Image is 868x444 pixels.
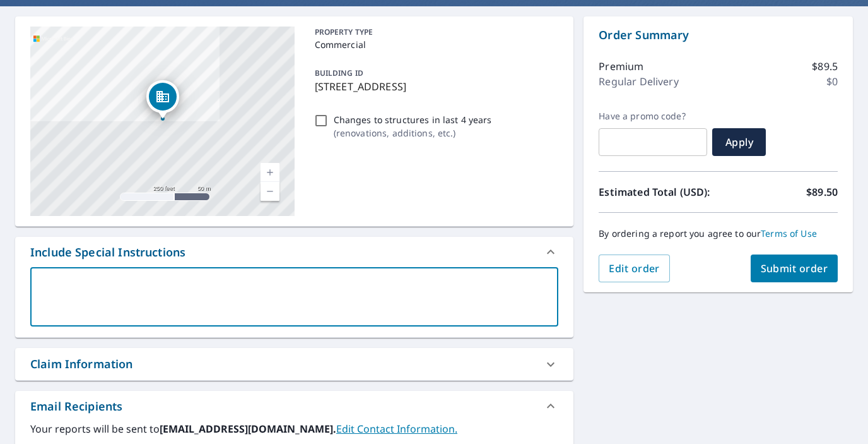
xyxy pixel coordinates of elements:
p: Premium [599,59,643,74]
a: Terms of Use [761,227,817,239]
p: Changes to structures in last 4 years [334,113,492,126]
p: Regular Delivery [599,74,678,89]
a: Current Level 17, Zoom In [261,163,279,182]
p: PROPERTY TYPE [315,27,554,38]
p: Commercial [315,38,554,51]
label: Your reports will be sent to [30,421,558,436]
a: Current Level 17, Zoom Out [261,182,279,201]
button: Edit order [599,255,670,282]
div: Claim Information [15,348,573,380]
button: Submit order [751,255,838,282]
span: Submit order [761,261,828,275]
a: EditContactInfo [336,422,457,436]
p: BUILDING ID [315,68,363,78]
p: $89.50 [806,184,838,200]
p: $0 [826,74,838,89]
span: Apply [722,135,756,149]
span: Edit order [609,261,660,275]
div: Include Special Instructions [15,237,573,267]
div: Include Special Instructions [30,244,185,261]
p: $89.5 [812,59,838,74]
p: Order Summary [599,27,838,44]
div: Email Recipients [30,398,122,415]
label: Have a promo code? [599,111,707,122]
p: [STREET_ADDRESS] [315,79,554,94]
p: By ordering a report you agree to our [599,228,838,239]
button: Apply [712,128,766,156]
div: Claim Information [30,356,133,373]
div: Email Recipients [15,391,573,421]
p: Estimated Total (USD): [599,184,718,200]
div: Dropped pin, building 1, Commercial property, 150 Lake Dr Wexford, PA 15090 [146,80,179,119]
p: ( renovations, additions, etc. ) [334,126,492,140]
b: [EMAIL_ADDRESS][DOMAIN_NAME]. [160,422,336,436]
